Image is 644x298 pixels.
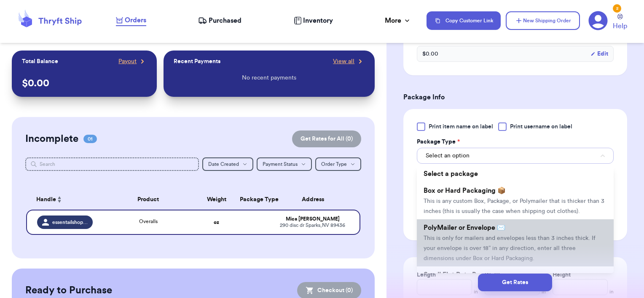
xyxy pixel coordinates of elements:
[116,15,146,26] a: Orders
[385,16,411,26] div: More
[333,57,354,66] span: View all
[174,57,220,66] p: Recent Payments
[22,77,147,90] p: $ 0.00
[478,274,552,291] button: Get Rates
[208,162,239,167] span: Date Created
[424,235,596,261] span: This is only for mailers and envelopes less than 3 inches thick. If your envelope is over 18” in ...
[199,189,234,210] th: Weight
[427,11,501,30] button: Copy Customer Link
[263,162,298,167] span: Payment Status
[22,57,58,66] p: Total Balance
[271,189,360,210] th: Address
[333,57,365,66] a: View all
[25,132,78,146] h2: Incomplete
[98,189,199,210] th: Product
[613,14,627,31] a: Help
[590,50,608,58] button: Edit
[294,16,333,26] a: Inventory
[118,57,147,66] a: Payout
[25,284,112,297] h2: Ready to Purchase
[25,157,199,171] input: Search
[303,16,333,26] span: Inventory
[56,194,63,205] button: Sort ascending
[422,50,438,58] span: $ 0.00
[613,21,627,31] span: Help
[276,216,349,222] div: Mica [PERSON_NAME]
[315,157,361,171] button: Order Type
[424,198,604,214] span: This is any custom Box, Package, or Polymailer that is thicker than 3 inches (this is usually the...
[506,11,580,30] button: New Shipping Order
[209,16,241,26] span: Purchased
[424,224,505,231] span: PolyMailer or Envelope ✉️
[429,122,493,131] span: Print item name on label
[426,152,470,160] span: Select an option
[613,4,621,13] div: 2
[242,74,296,82] p: No recent payments
[424,170,478,177] span: Select a package
[198,16,241,26] a: Purchased
[202,157,253,171] button: Date Created
[214,220,219,225] strong: oz
[36,195,56,204] span: Handle
[424,187,506,194] span: Box or Hard Packaging 📦
[52,219,88,226] span: essentailshop_ph
[403,92,627,102] h3: Package Info
[510,122,572,131] span: Print username on label
[118,57,137,66] span: Payout
[417,138,460,146] label: Package Type
[321,162,347,167] span: Order Type
[588,11,608,30] a: 2
[417,148,614,164] button: Select an option
[276,222,349,229] div: 290 disc dr Sparks , NV 89436
[235,189,271,210] th: Package Type
[292,130,361,147] button: Get Rates for All (0)
[125,15,146,25] span: Orders
[257,157,312,171] button: Payment Status
[139,219,158,224] span: Overalls
[83,135,97,143] span: 01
